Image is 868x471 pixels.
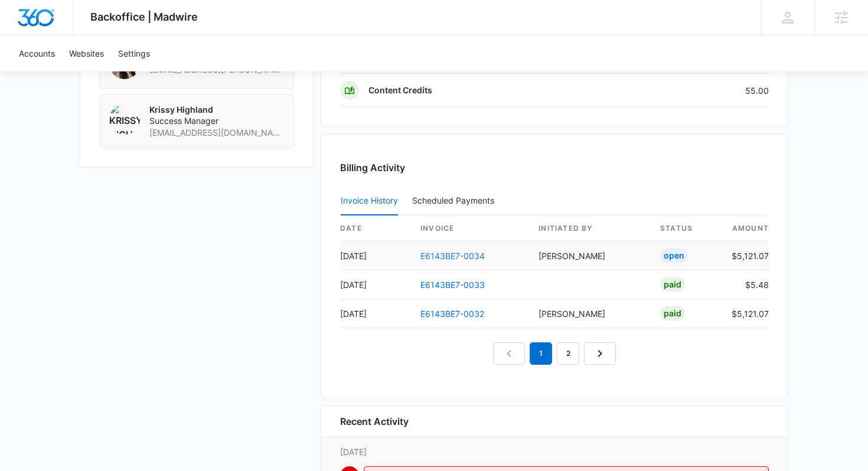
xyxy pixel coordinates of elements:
a: E6143BE7-0034 [420,251,485,261]
td: [DATE] [340,241,411,270]
button: Invoice History [341,187,398,215]
h6: Recent Activity [340,414,409,429]
td: [PERSON_NAME] [529,241,651,270]
td: 55.00 [644,74,769,107]
div: Paid [660,306,685,320]
span: [EMAIL_ADDRESS][DOMAIN_NAME] [149,127,284,139]
nav: Pagination [493,342,616,365]
a: Accounts [12,35,62,71]
a: Next Page [584,342,616,365]
a: Websites [62,35,111,71]
div: Paid [660,277,685,292]
span: Backoffice | Madwire [90,11,198,23]
div: Scheduled Payments [412,197,499,205]
td: [DATE] [340,270,411,299]
img: Krissy Highland [109,104,140,135]
p: [DATE] [340,446,769,458]
th: amount [722,216,769,241]
p: Krissy Highland [149,104,284,116]
div: Open [660,248,688,263]
a: E6143BE7-0032 [420,309,484,319]
th: date [340,216,411,241]
a: E6143BE7-0033 [420,280,485,290]
th: Initiated By [529,216,651,241]
a: Page 2 [557,342,579,365]
td: [PERSON_NAME] [529,299,651,328]
td: $5.48 [722,270,769,299]
p: Content Credits [368,84,432,96]
td: $5,121.07 [722,299,769,328]
span: Success Manager [149,115,284,127]
h3: Billing Activity [340,161,769,175]
a: Settings [111,35,157,71]
th: invoice [411,216,529,241]
td: $5,121.07 [722,241,769,270]
th: status [651,216,722,241]
td: [DATE] [340,299,411,328]
em: 1 [530,342,552,365]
